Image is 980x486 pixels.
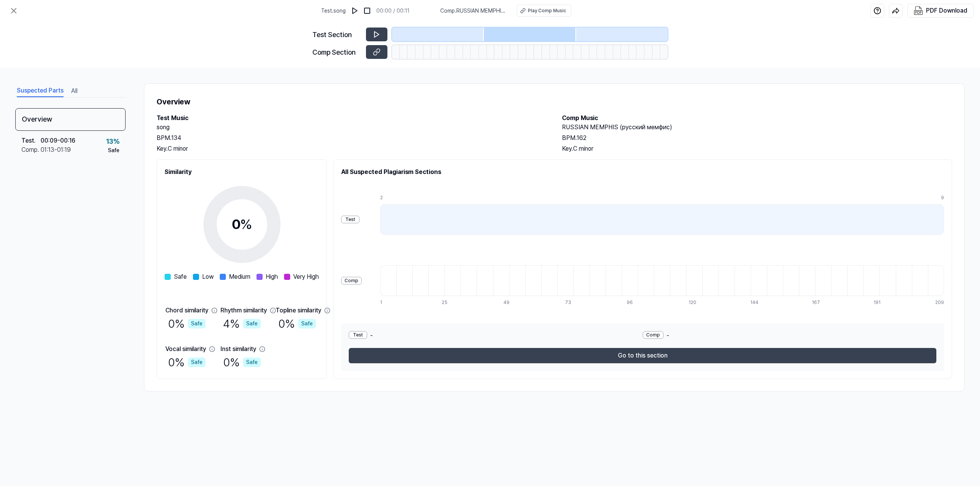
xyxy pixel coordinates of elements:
div: 4 % [223,315,261,332]
div: 209 [935,299,944,306]
div: Safe [188,319,206,328]
div: 0 % [168,354,206,371]
button: Suspected Parts [17,85,64,97]
div: Vocal similarity [165,345,206,354]
div: 49 [503,299,519,306]
h2: RUSSIAN MEMPHIS (русский мемфис) [562,123,952,132]
h1: Overview [157,96,952,107]
div: Rhythm similarity [220,306,267,315]
div: 9 [941,194,944,201]
span: Medium [229,272,250,281]
div: 00:00 / 00:11 [376,7,410,15]
div: BPM. 134 [157,133,547,143]
h2: Similarity [165,167,319,177]
span: Test . song [321,7,346,15]
div: Key. C minor [157,144,547,153]
div: - [349,331,643,340]
div: Chord similarity [165,306,208,315]
h2: song [157,123,547,132]
div: Play Comp Music [528,7,566,14]
div: Comp . [21,145,41,154]
div: 25 [442,299,458,306]
img: share [892,7,900,15]
div: Overview [15,108,126,131]
img: PDF Download [914,6,923,15]
div: 191 [874,299,890,306]
div: 0 % [168,315,206,332]
button: Go to this section [349,348,936,363]
div: Comp Section [312,47,361,57]
div: Safe [243,358,261,367]
h2: Test Music [157,114,547,123]
span: High [266,272,278,281]
div: Safe [243,319,261,328]
div: 0 [232,214,252,235]
div: 120 [689,299,705,306]
div: 01:13 - 01:19 [41,145,71,154]
div: 0 % [223,354,261,371]
div: Key. C minor [562,144,952,153]
span: % [240,216,252,232]
h2: Comp Music [562,114,952,123]
div: 00:09 - 00:16 [41,136,75,145]
img: play [351,7,359,15]
div: Safe [298,319,316,328]
div: Test [341,216,359,223]
div: - [643,331,937,340]
h2: All Suspected Plagiarism Sections [341,167,944,177]
div: Topline similarity [276,306,321,315]
span: Comp . RUSSIAN MEMPHIS (русский мемфис) [440,7,508,15]
div: 144 [750,299,766,306]
span: Low [202,272,214,281]
button: Play Comp Music [517,5,571,17]
div: 73 [565,299,581,306]
div: 0 % [278,315,316,332]
button: PDF Download [912,4,969,17]
button: All [71,85,77,97]
div: Safe [108,146,119,154]
div: Test . [21,136,41,145]
div: 96 [627,299,643,306]
img: stop [363,7,371,15]
div: Comp [341,277,362,284]
div: 1 [380,299,396,306]
div: Test Section [312,29,361,40]
div: 2 [380,194,941,201]
div: BPM. 162 [562,133,952,143]
div: Comp [643,331,663,339]
div: 13 % [106,136,119,146]
div: Test [349,331,367,339]
img: help [874,7,881,15]
div: Safe [188,358,206,367]
span: Safe [174,272,187,281]
div: PDF Download [926,6,967,16]
div: 167 [812,299,828,306]
span: Very High [293,272,319,281]
div: Inst similarity [220,345,256,354]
